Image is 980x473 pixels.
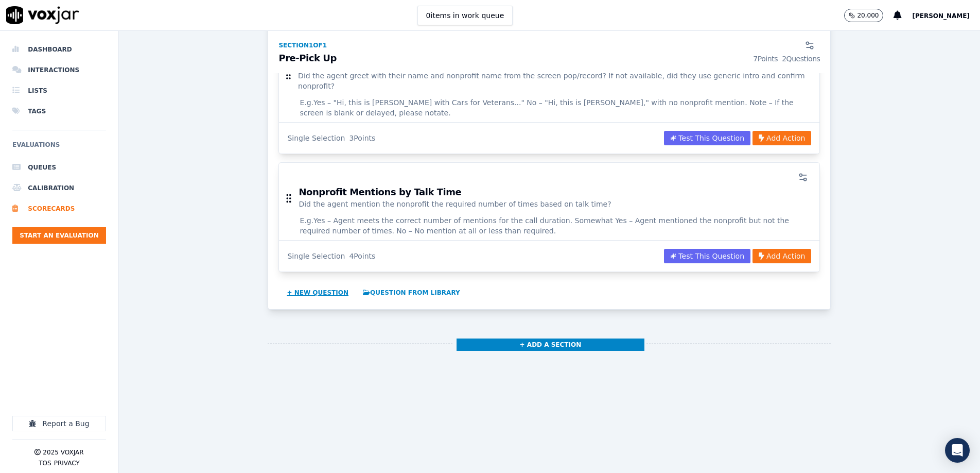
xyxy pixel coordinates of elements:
[417,6,513,25] button: 0items in work queue
[12,60,106,80] a: Interactions
[753,54,778,64] div: 7 Points
[912,12,970,20] span: [PERSON_NAME]
[12,227,106,244] button: Start an Evaluation
[782,54,820,64] div: 2 Questions
[283,284,353,301] button: + New question
[912,9,980,22] button: [PERSON_NAME]
[12,178,106,198] a: Calibration
[857,11,879,20] p: 20,000
[664,131,750,145] button: Test This Question
[299,199,611,209] p: Did the agent mention the nonprofit the required number of times based on talk time?
[300,215,799,236] span: E.g. Yes – Agent meets the correct number of mentions for the call duration. Somewhat Yes – Agent...
[6,6,79,24] img: voxjar logo
[359,284,464,301] button: Question from Library
[39,459,51,467] button: TOS
[752,131,811,145] button: Add Action
[457,339,644,351] button: + Add a section
[844,9,894,22] button: 20,000
[278,41,327,49] div: Section 1 of 1
[12,198,106,219] a: Scorecards
[12,157,106,178] a: Queues
[12,101,106,122] a: Tags
[844,9,883,22] button: 20,000
[12,139,106,157] h6: Evaluations
[12,39,106,60] a: Dashboard
[752,249,811,263] button: Add Action
[664,249,750,263] button: Test This Question
[349,133,375,143] div: 3 Points
[278,54,820,64] h3: Pre-Pick Up
[298,71,811,91] p: Did the agent greet with their name and nonprofit name from the screen pop/record? If not availab...
[12,80,106,101] a: Lists
[287,251,345,261] div: Single Selection
[43,448,83,457] p: 2025 Voxjar
[945,438,970,463] div: Open Intercom Messenger
[54,459,80,467] button: Privacy
[300,97,799,118] span: E.g. Yes – "Hi, this is [PERSON_NAME] with Cars for Veterans..." No – "Hi, this is [PERSON_NAME],...
[12,416,106,431] button: Report a Bug
[299,188,611,197] h3: Nonprofit Mentions by Talk Time
[349,251,375,261] div: 4 Points
[287,133,345,143] div: Single Selection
